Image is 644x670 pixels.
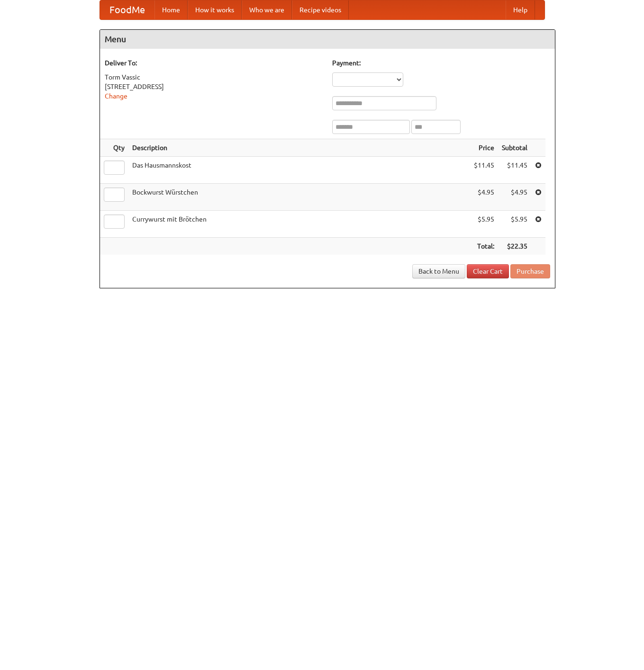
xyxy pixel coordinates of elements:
[510,264,550,278] button: Purchase
[128,184,470,211] td: Bockwurst Würstchen
[100,0,154,19] a: FoodMe
[242,0,292,19] a: Who we are
[470,184,498,211] td: $4.95
[498,211,531,238] td: $5.95
[470,139,498,157] th: Price
[498,184,531,211] td: $4.95
[506,0,535,19] a: Help
[105,58,323,68] h5: Deliver To:
[105,92,127,100] a: Change
[188,0,242,19] a: How it works
[470,211,498,238] td: $5.95
[498,238,531,255] th: $22.35
[470,157,498,184] td: $11.45
[154,0,188,19] a: Home
[128,139,470,157] th: Description
[332,58,550,68] h5: Payment:
[412,264,465,278] a: Back to Menu
[498,157,531,184] td: $11.45
[100,30,555,49] h4: Menu
[128,211,470,238] td: Currywurst mit Brötchen
[498,139,531,157] th: Subtotal
[470,238,498,255] th: Total:
[100,139,128,157] th: Qty
[105,82,323,91] div: [STREET_ADDRESS]
[292,0,349,19] a: Recipe videos
[128,157,470,184] td: Das Hausmannskost
[467,264,509,278] a: Clear Cart
[105,72,323,82] div: Torm Vassic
